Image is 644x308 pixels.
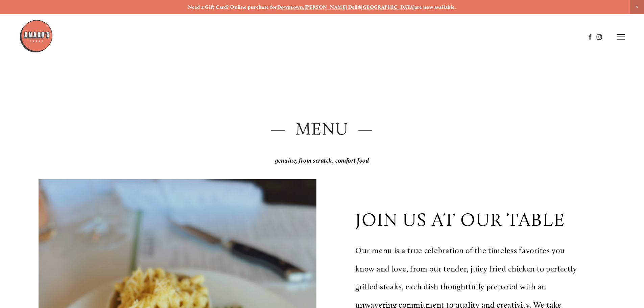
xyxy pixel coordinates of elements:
strong: Need a Gift Card? Online purchase for [188,4,277,10]
strong: are now available. [415,4,456,10]
p: join us at our table [355,209,565,231]
h2: — Menu — [39,117,605,141]
em: genuine, from scratch, comfort food [275,157,369,164]
a: [PERSON_NAME] Dell [305,4,358,10]
strong: & [358,4,361,10]
img: Amaro's Table [19,19,53,53]
a: Downtown [277,4,303,10]
a: [GEOGRAPHIC_DATA] [361,4,415,10]
strong: , [303,4,304,10]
